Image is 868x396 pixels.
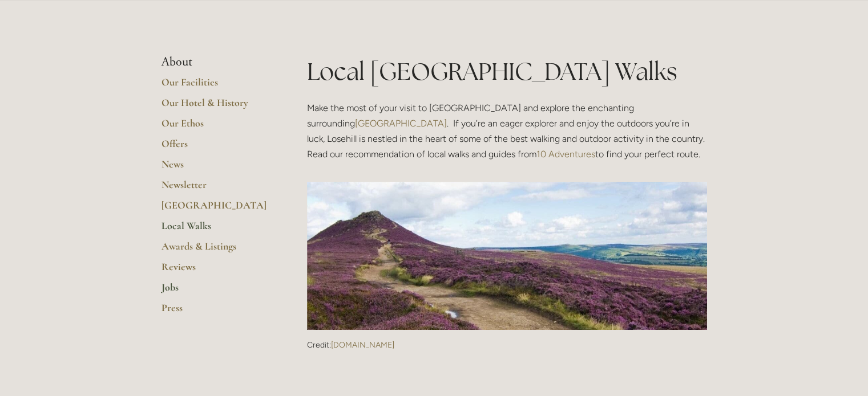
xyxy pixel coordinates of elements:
[331,340,394,350] a: [DOMAIN_NAME]
[162,281,271,301] a: Jobs
[307,182,707,330] img: Credit: 10adventures.com
[162,55,271,70] li: About
[307,55,707,88] h1: Local [GEOGRAPHIC_DATA] Walks
[162,219,271,240] a: Local Walks
[162,199,271,219] a: [GEOGRAPHIC_DATA]
[162,137,271,158] a: Offers
[162,240,271,260] a: Awards & Listings
[162,301,271,322] a: Press
[355,118,447,129] a: [GEOGRAPHIC_DATA]
[162,260,271,281] a: Reviews
[307,340,707,350] p: Credit:
[162,96,271,117] a: Our Hotel & History
[536,149,595,160] a: 10 Adventures
[162,158,271,178] a: News
[162,76,271,96] a: Our Facilities
[162,117,271,137] a: Our Ethos
[162,178,271,199] a: Newsletter
[307,100,707,162] p: Make the most of your visit to [GEOGRAPHIC_DATA] and explore the enchanting surrounding . If you’...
